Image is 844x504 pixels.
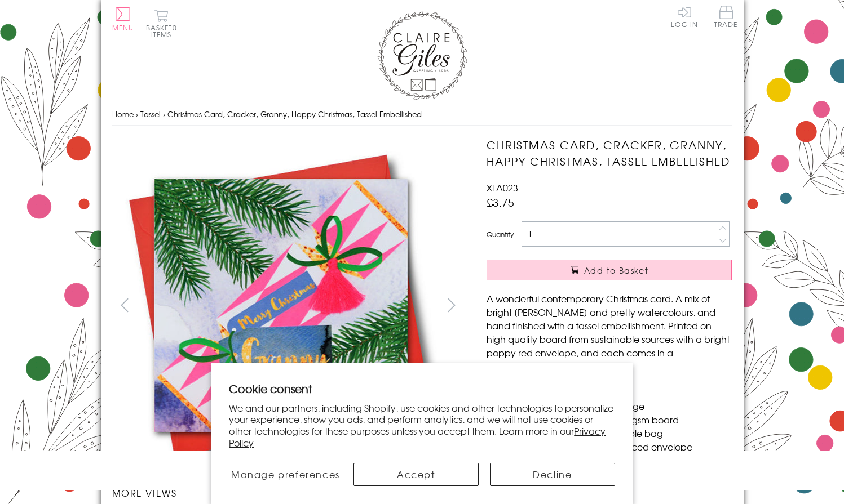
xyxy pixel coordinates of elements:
a: Home [112,109,134,119]
span: Add to Basket [584,265,648,276]
button: next [439,292,464,318]
a: Privacy Policy [229,424,606,449]
span: Christmas Card, Cracker, Granny, Happy Christmas, Tassel Embellished [167,109,422,119]
label: Quantity [487,229,514,239]
button: Menu [112,7,134,31]
h3: More views [112,486,465,499]
p: A wonderful contemporary Christmas card. A mix of bright [PERSON_NAME] and pretty watercolours, a... [487,292,732,373]
span: Manage preferences [231,467,340,481]
nav: breadcrumbs [112,103,732,126]
img: Christmas Card, Cracker, Granny, Happy Christmas, Tassel Embellished [112,137,450,474]
span: Menu [112,23,134,33]
a: Log In [671,6,698,28]
button: Manage preferences [229,463,342,486]
img: Christmas Card, Cracker, Granny, Happy Christmas, Tassel Embellished [464,137,802,475]
button: Accept [353,463,479,486]
button: Basket0 items [146,9,177,38]
button: Add to Basket [487,260,732,280]
p: We and our partners, including Shopify, use cookies and other technologies to personalize your ex... [229,402,615,449]
button: Decline [490,463,615,486]
h1: Christmas Card, Cracker, Granny, Happy Christmas, Tassel Embellished [487,137,732,170]
span: Trade [714,6,738,28]
a: Tassel [140,109,161,119]
h2: Cookie consent [229,381,615,396]
span: 0 items [151,23,177,39]
span: £3.75 [487,194,514,210]
a: Trade [714,6,738,30]
span: › [163,109,165,119]
button: prev [112,292,138,318]
span: › [136,109,138,119]
span: XTA023 [487,181,518,194]
img: Claire Giles Greetings Cards [377,11,467,100]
